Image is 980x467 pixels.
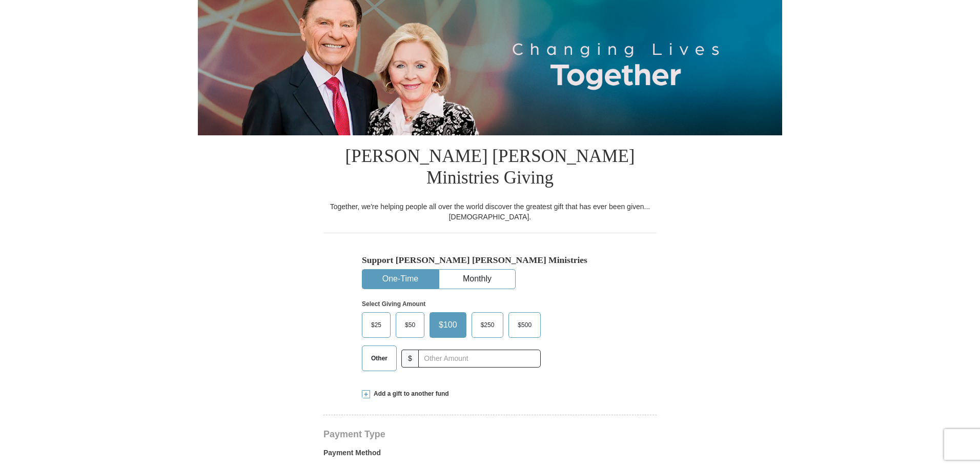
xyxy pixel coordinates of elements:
[400,317,420,333] span: $50
[323,430,657,438] h4: Payment Type
[439,270,515,289] button: Monthly
[476,317,500,333] span: $250
[362,270,438,289] button: One-Time
[366,317,386,333] span: $25
[323,201,657,222] div: Together, we're helping people all over the world discover the greatest gift that has ever been g...
[323,135,657,201] h1: [PERSON_NAME] [PERSON_NAME] Ministries Giving
[434,317,462,333] span: $100
[362,255,618,266] h5: Support [PERSON_NAME] [PERSON_NAME] Ministries
[418,350,541,368] input: Other Amount
[370,390,449,398] span: Add a gift to another fund
[366,351,393,366] span: Other
[401,350,419,368] span: $
[513,317,537,333] span: $500
[323,448,657,463] label: Payment Method
[362,300,425,308] strong: Select Giving Amount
